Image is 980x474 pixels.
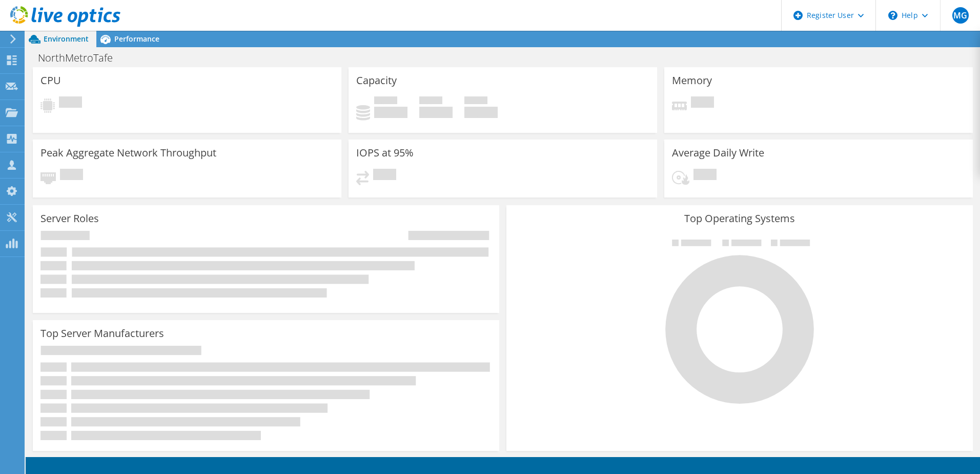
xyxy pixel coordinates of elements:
[373,169,396,183] span: Pending
[374,96,397,107] span: Used
[419,107,453,118] h4: 0 GiB
[672,147,764,159] h3: Average Daily Write
[356,75,397,86] h3: Capacity
[33,52,129,64] h1: NorthMetroTafe
[40,213,99,224] h3: Server Roles
[59,96,82,110] span: Pending
[952,7,969,24] span: MG
[114,34,159,44] span: Performance
[374,107,407,118] h4: 0 GiB
[356,147,414,159] h3: IOPS at 95%
[60,169,83,183] span: Pending
[40,328,164,339] h3: Top Server Manufacturers
[693,169,717,183] span: Pending
[419,96,442,107] span: Free
[888,11,897,20] svg: \n
[464,107,498,118] h4: 0 GiB
[672,75,712,86] h3: Memory
[464,96,487,107] span: Total
[40,75,61,86] h3: CPU
[691,96,714,110] span: Pending
[44,34,89,44] span: Environment
[40,147,216,159] h3: Peak Aggregate Network Throughput
[514,213,965,224] h3: Top Operating Systems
